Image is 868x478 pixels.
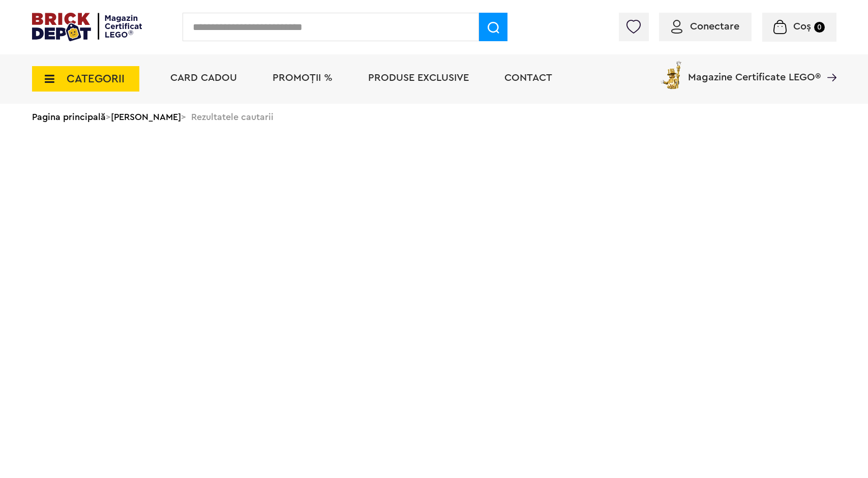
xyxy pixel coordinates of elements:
[814,22,825,33] small: 0
[111,112,181,122] a: [PERSON_NAME]
[170,73,237,83] a: Card Cadou
[671,21,739,32] a: Conectare
[32,112,106,122] a: Pagina principală
[67,73,125,84] span: CATEGORII
[821,59,836,69] a: Magazine Certificate LEGO®
[32,104,836,130] div: > > Rezultatele cautarii
[273,73,333,83] a: PROMOȚII %
[368,73,469,83] a: Produse exclusive
[793,21,811,32] span: Coș
[688,59,821,82] span: Magazine Certificate LEGO®
[504,73,552,83] a: Contact
[690,21,739,32] span: Conectare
